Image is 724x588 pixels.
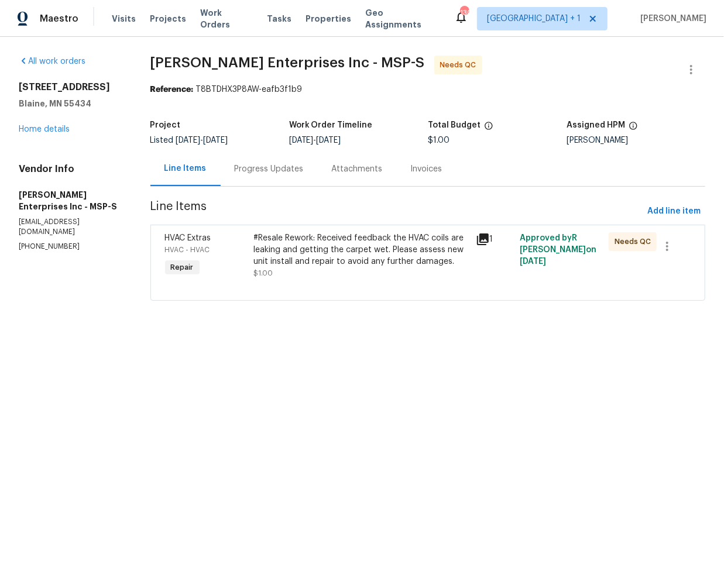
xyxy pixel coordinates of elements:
[520,234,596,266] span: Approved by R [PERSON_NAME] on
[165,234,211,242] span: HVAC Extras
[567,136,705,145] div: [PERSON_NAME]
[19,242,122,252] p: [PHONE_NUMBER]
[150,136,228,145] span: Listed
[150,13,186,25] span: Projects
[253,270,273,277] span: $1.00
[235,163,304,175] div: Progress Updates
[289,136,341,145] span: -
[440,59,481,71] span: Needs QC
[289,136,314,145] span: [DATE]
[567,121,625,129] h5: Assigned HPM
[306,13,351,25] span: Properties
[112,13,136,25] span: Visits
[40,13,78,25] span: Maestro
[176,136,201,145] span: [DATE]
[150,56,425,70] span: [PERSON_NAME] Enterprises Inc - MSP-S
[289,121,373,129] h5: Work Order Timeline
[19,163,122,175] h4: Vendor Info
[629,121,638,136] span: The hpm assigned to this work order.
[636,13,706,25] span: [PERSON_NAME]
[317,136,341,145] span: [DATE]
[643,201,705,222] button: Add line item
[411,163,442,175] div: Invoices
[476,232,513,246] div: 1
[267,15,291,23] span: Tasks
[150,121,181,129] h5: Project
[647,204,701,219] span: Add line item
[165,246,210,253] span: HVAC - HVAC
[520,257,546,266] span: [DATE]
[204,136,228,145] span: [DATE]
[19,57,85,66] a: All work orders
[19,217,122,237] p: [EMAIL_ADDRESS][DOMAIN_NAME]
[19,125,70,133] a: Home details
[19,98,122,109] h5: Blaine, MN 55434
[428,121,481,129] h5: Total Budget
[176,136,228,145] span: -
[615,236,656,247] span: Needs QC
[428,136,450,145] span: $1.00
[332,163,383,175] div: Attachments
[150,85,194,94] b: Reference:
[19,189,122,212] h5: [PERSON_NAME] Enterprises Inc - MSP-S
[19,81,122,93] h2: [STREET_ADDRESS]
[365,7,440,30] span: Geo Assignments
[484,121,493,136] span: The total cost of line items that have been proposed by Opendoor. This sum includes line items th...
[200,7,253,30] span: Work Orders
[166,262,198,273] span: Repair
[487,13,581,25] span: [GEOGRAPHIC_DATA] + 1
[460,7,468,19] div: 130
[150,84,705,95] div: T8BTDHX3P8AW-eafb3f1b9
[164,163,207,174] div: Line Items
[253,232,468,267] div: #Resale Rework: Received feedback the HVAC coils are leaking and getting the carpet wet. Please a...
[150,201,643,222] span: Line Items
